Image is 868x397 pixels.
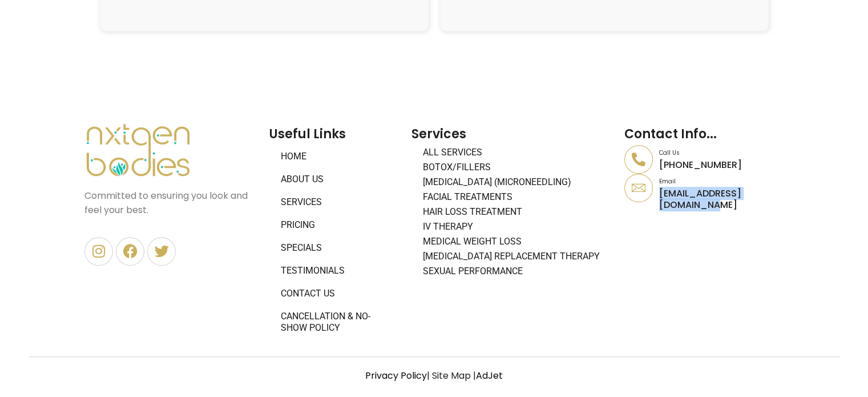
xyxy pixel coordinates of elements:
h2: Useful Links [269,123,400,145]
a: Cancellation & No-Show Policy [269,305,400,339]
a: Home [269,145,400,168]
h2: Contact Info... [624,123,784,145]
a: [MEDICAL_DATA] (Microneedling) [411,175,613,190]
nav: Menu [411,145,613,279]
a: Medical Weight Loss [411,234,613,249]
a: Specials [269,236,400,259]
nav: Menu [269,145,400,339]
a: AdJet [476,369,503,382]
a: Hair Loss Treatment [411,204,613,219]
a: Sexual Performance [411,264,613,279]
a: Call Us [659,149,680,157]
a: [MEDICAL_DATA] Replacement Therapy [411,249,613,264]
a: IV Therapy [411,219,613,234]
h2: Services [411,123,613,145]
a: BOTOX/FILLERS [411,160,613,175]
p: | Site Map | [29,368,839,383]
a: Call Us [624,145,653,174]
a: Email [624,174,653,202]
a: All Services [411,145,613,160]
a: Services [269,191,400,214]
a: Facial Treatments [411,190,613,204]
a: Privacy Policy [365,369,427,382]
a: Email [659,177,676,186]
p: [EMAIL_ADDRESS][DOMAIN_NAME] [659,188,784,210]
a: Contact Us [269,282,400,305]
a: About Us [269,168,400,191]
a: Pricing [269,214,400,236]
p: Committed to ensuring you look and feel your best. [84,189,258,217]
p: [PHONE_NUMBER] [659,159,784,170]
a: Testimonials [269,259,400,282]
